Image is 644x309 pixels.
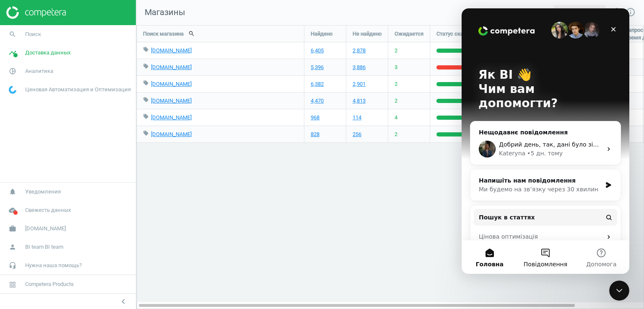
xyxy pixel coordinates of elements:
[462,8,629,274] iframe: Intercom live chat
[612,7,622,17] i: settings
[5,257,21,273] i: headset_mic
[5,221,21,237] i: work
[25,86,131,93] span: Ценовая Автоматизация и Оптимизация
[151,47,192,54] a: [DOMAIN_NAME]
[5,26,21,42] i: search
[17,177,140,185] div: Ми будемо на зв’язку через 30 хвилин
[353,30,382,38] span: Не найдено
[608,3,626,21] button: settings
[311,131,319,138] a: 828
[5,184,21,200] i: notifications
[37,133,417,139] span: Добрий день, так, дані було зібрано та доступні в кабінеті. Дайте знати, якщо ви помітили будь-як...
[5,239,21,255] i: person
[626,7,636,17] i: info_outline
[626,7,636,18] a: info_outline
[25,243,63,251] span: BI team BI team
[8,161,159,193] div: Напишіть нам повідомленняМи будемо на зв’язку через 30 хвилин
[395,64,397,71] span: 3
[353,131,361,138] a: 256
[9,86,16,94] img: wGWNvw8QSZomAAAAABJRU5ErkJggg==
[25,262,82,269] span: Нужна наша помощь?
[137,26,304,42] div: Поиск магазина
[62,253,106,259] span: Повідомлення
[311,80,324,88] a: 6,382
[143,46,149,52] i: local_offer
[353,80,366,88] a: 2,901
[353,97,366,105] a: 4,813
[395,80,397,88] span: 2
[395,131,397,138] span: 2
[17,205,73,214] span: Пошук в статтях
[151,81,192,87] a: [DOMAIN_NAME]
[65,141,101,149] div: • 5 дн. тому
[311,97,324,105] a: 4,470
[37,141,64,149] div: Kateryna
[5,63,21,79] i: pie_chart_outlined
[554,5,606,20] button: add_circle_outlineДобавить
[151,64,192,70] a: [DOMAIN_NAME]
[143,97,149,103] i: local_offer
[151,114,192,121] a: [DOMAIN_NAME]
[311,47,324,54] a: 6,405
[143,63,149,69] i: local_offer
[151,131,192,137] a: [DOMAIN_NAME]
[144,13,159,28] div: Закрити
[609,281,629,301] iframe: Intercom live chat
[143,130,149,136] i: local_offer
[118,296,128,306] i: chevron_left
[113,296,134,307] button: chevron_left
[125,253,155,259] span: Допомога
[184,26,200,41] button: search
[311,30,332,38] span: Найдено
[143,80,149,86] i: local_offer
[25,67,53,75] span: Аналитика
[436,30,490,38] span: Статус сканирования
[395,114,397,121] span: 4
[25,49,70,57] span: Доставка данных
[151,98,192,104] a: [DOMAIN_NAME]
[14,253,42,259] span: Головна
[311,64,324,71] a: 5,396
[353,114,361,121] a: 114
[25,188,61,196] span: Уведомления
[395,97,397,105] span: 2
[25,206,71,214] span: Свежесть данных
[143,113,149,119] i: local_offer
[395,47,397,54] span: 2
[136,7,185,18] span: Магазины
[5,45,21,61] i: timeline
[5,202,21,218] i: cloud_done
[353,47,366,54] a: 2,878
[56,232,112,265] button: Повідомлення
[25,281,74,288] span: Competera Products
[17,168,140,177] div: Напишіть нам повідомлення
[12,221,156,236] div: Цінова оптимізація
[25,31,41,38] span: Поиск
[12,201,156,217] button: Пошук в статтях
[395,30,423,38] span: Ожидается
[112,232,168,265] button: Допомога
[25,225,66,232] span: [DOMAIN_NAME]
[353,64,366,71] a: 3,886
[17,224,140,233] div: Цінова оптимізація
[6,6,66,19] img: ajHJNr6hYgQAAAAASUVORK5CYII=
[311,114,319,121] a: 968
